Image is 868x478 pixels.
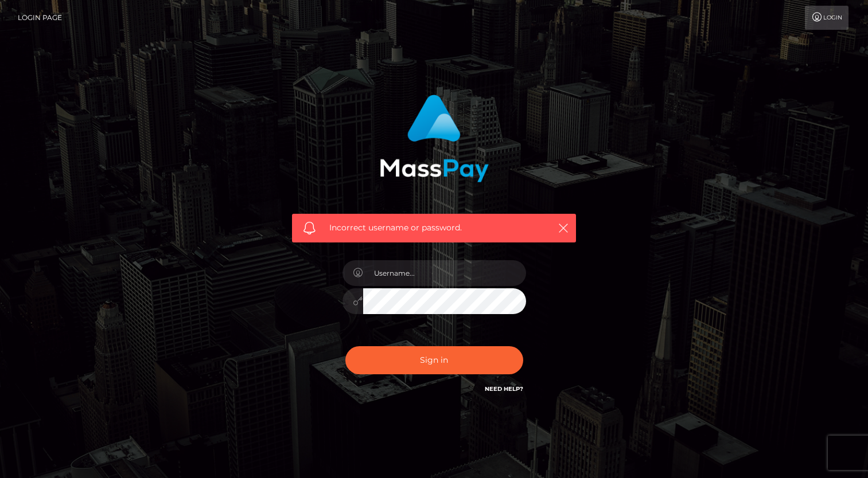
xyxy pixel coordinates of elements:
input: Username... [363,260,526,286]
a: Login [805,6,848,30]
button: Sign in [345,346,523,374]
a: Login Page [18,6,62,30]
span: Incorrect username or password. [329,222,539,234]
a: Need Help? [485,385,523,393]
img: MassPay Login [380,95,489,182]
